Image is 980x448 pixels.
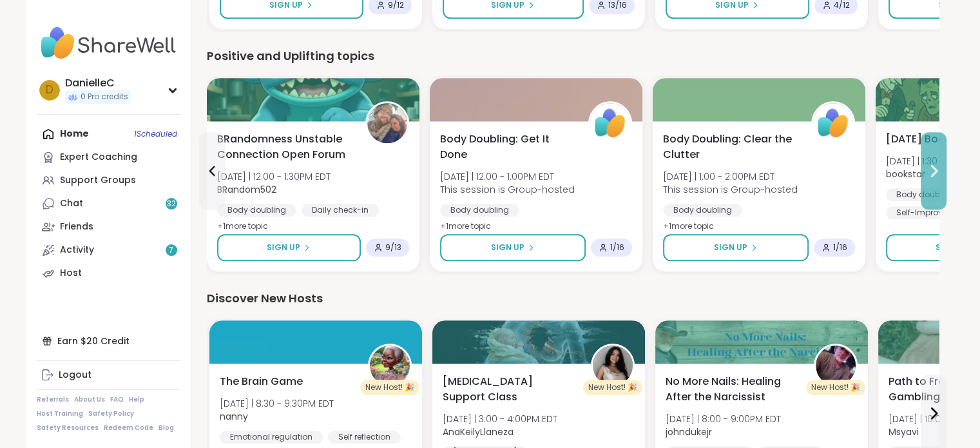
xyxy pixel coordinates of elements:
span: D [46,82,53,99]
img: BRandom502 [367,103,407,143]
a: About Us [74,395,105,404]
a: Support Groups [37,169,180,192]
span: 0 Pro credits [81,92,128,102]
div: Logout [59,369,91,382]
span: Body Doubling: Get It Done [440,131,574,162]
div: Support Groups [60,174,136,187]
div: Earn $20 Credit [37,329,180,353]
a: Activity7 [37,239,180,262]
div: New Host! 🎉 [806,380,865,395]
div: New Host! 🎉 [360,380,419,395]
span: Sign Up [714,242,747,253]
a: Host Training [37,409,83,418]
span: [DATE] | 12:00 - 1:00PM EDT [440,170,575,183]
div: Body doubling [440,204,519,217]
div: Chat [60,197,83,210]
span: This session is Group-hosted [663,183,798,196]
div: Body doubling [886,188,965,201]
a: Safety Resources [37,424,99,433]
img: ShareWell [590,103,630,143]
a: Safety Policy [88,409,134,418]
span: This session is Group-hosted [440,183,575,196]
div: Discover New Hosts [207,289,939,307]
a: Referrals [37,395,69,404]
b: Msyavi [889,425,919,438]
button: Sign Up [663,234,809,261]
div: Self reflection [328,431,401,443]
span: Sign Up [936,242,969,253]
span: [DATE] | 3:00 - 4:00PM EDT [443,413,557,425]
span: 7 [169,245,173,256]
button: Sign Up [440,234,586,261]
span: 32 [167,199,176,209]
a: Host [37,262,180,285]
span: Sign Up [267,242,300,253]
span: BRandomness Unstable Connection Open Forum [217,131,351,162]
img: johndukejr [816,346,856,385]
b: bookstar [886,168,925,180]
a: Chat32 [37,192,180,215]
div: Daily check-in [302,204,379,217]
a: Redeem Code [104,424,153,433]
div: Body doubling [663,204,742,217]
b: nanny [220,410,248,423]
a: Blog [159,424,174,433]
img: ShareWell Nav Logo [37,21,180,66]
b: johndukejr [666,425,712,438]
span: The Brain Game [220,374,303,389]
img: nanny [370,346,410,385]
img: ShareWell [813,103,853,143]
span: [DATE] | 8:30 - 9:30PM EDT [220,397,334,410]
span: [DATE] | 12:00 - 1:30PM EDT [217,170,331,183]
div: New Host! 🎉 [583,380,642,395]
b: BRandom502 [217,183,276,196]
span: [MEDICAL_DATA] Support Class [443,374,577,405]
span: Sign Up [491,242,524,253]
div: Positive and Uplifting topics [207,47,939,65]
span: Body Doubling: Clear the Clutter [663,131,797,162]
a: Expert Coaching [37,146,180,169]
span: 9 / 13 [385,242,401,253]
span: [DATE] | 8:00 - 9:00PM EDT [666,413,781,425]
div: Self-Improvement [886,206,978,219]
div: Emotional regulation [220,431,323,443]
div: Host [60,267,82,280]
span: 1 / 16 [610,242,624,253]
button: Sign Up [217,234,361,261]
a: Help [129,395,144,404]
b: AnaKeilyLlaneza [443,425,514,438]
a: FAQ [110,395,124,404]
a: Logout [37,364,180,387]
div: DanielleC [65,76,131,90]
div: Friends [60,220,93,233]
a: Friends [37,215,180,239]
span: No More Nails: Healing After the Narcissist [666,374,800,405]
div: Expert Coaching [60,151,137,164]
div: Body doubling [217,204,296,217]
img: AnaKeilyLlaneza [593,346,633,385]
div: Activity [60,244,94,257]
span: 1 / 16 [833,242,847,253]
span: [DATE] | 1:00 - 2:00PM EDT [663,170,798,183]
